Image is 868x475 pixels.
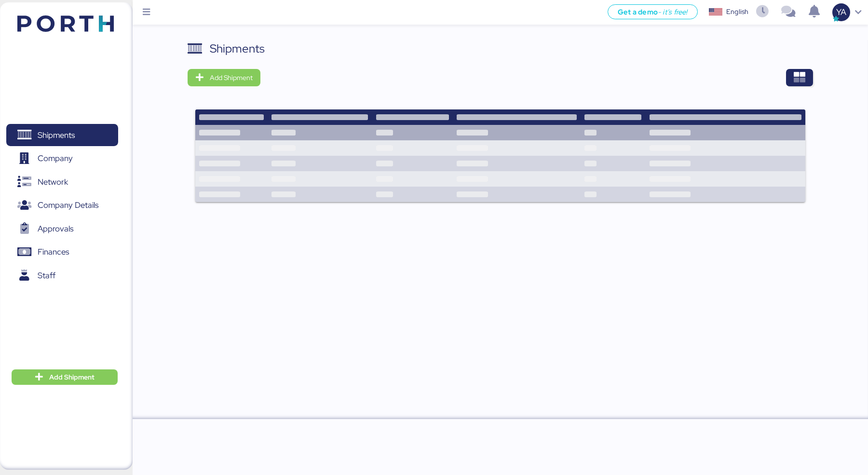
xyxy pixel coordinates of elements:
[12,369,118,385] button: Add Shipment
[210,40,265,57] div: Shipments
[38,222,73,236] span: Approvals
[49,371,95,383] span: Add Shipment
[38,198,98,212] span: Company Details
[188,69,260,86] button: Add Shipment
[6,124,118,146] a: Shipments
[726,7,748,17] div: English
[38,128,75,142] span: Shipments
[6,148,118,170] a: Company
[6,264,118,286] a: Staff
[6,241,118,263] a: Finances
[138,4,155,21] button: Menu
[6,217,118,240] a: Approvals
[6,194,118,217] a: Company Details
[836,6,846,18] span: YA
[6,171,118,193] a: Network
[38,175,68,189] span: Network
[38,151,73,165] span: Company
[38,269,55,283] span: Staff
[38,245,69,259] span: Finances
[210,72,253,83] span: Add Shipment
